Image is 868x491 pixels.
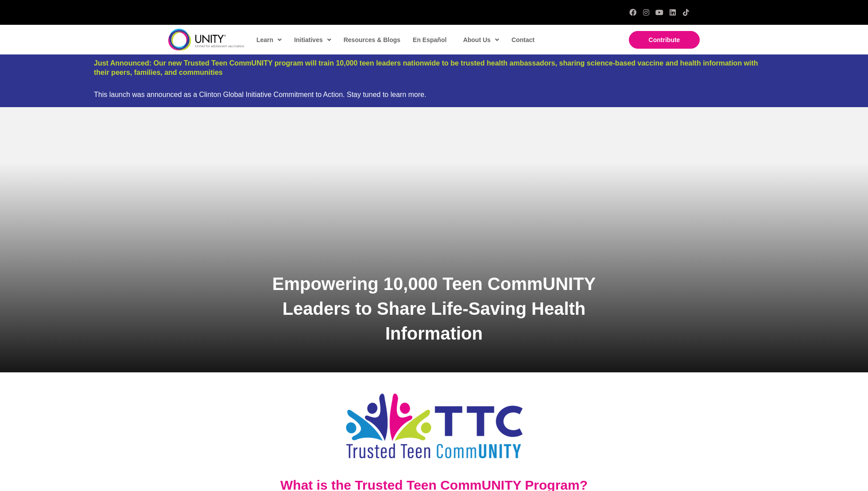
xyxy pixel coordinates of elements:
img: Trusted Teen Community_LANDSCAPE [345,390,523,458]
a: Contribute [629,31,700,49]
span: Learn [256,33,282,46]
span: Resources & Blogs [344,36,400,43]
a: Contact [507,30,538,50]
span: About Us [463,33,499,46]
a: Just Announced: Our new Trusted Teen CommUNITY program will train 10,000 teen leaders nationwide ... [94,59,758,76]
img: unity-logo-dark [168,29,244,50]
span: Initiatives [294,33,331,46]
span: Contribute [649,36,680,43]
span: Contact [511,36,535,43]
a: About Us [459,30,503,50]
a: Instagram [643,9,650,16]
a: TikTok [682,9,690,16]
div: This launch was announced as a Clinton Global Initiative Commitment to Action. Stay tuned to lear... [94,90,774,99]
a: Facebook [629,9,636,16]
span: En Español [413,36,446,43]
span: Empowering 10,000 Teen CommUNITY Leaders to Share Life-Saving Health Information [272,274,596,343]
a: Resources & Blogs [339,30,404,50]
a: En Español [408,30,450,50]
a: YouTube [656,9,663,16]
a: LinkedIn [669,9,676,16]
